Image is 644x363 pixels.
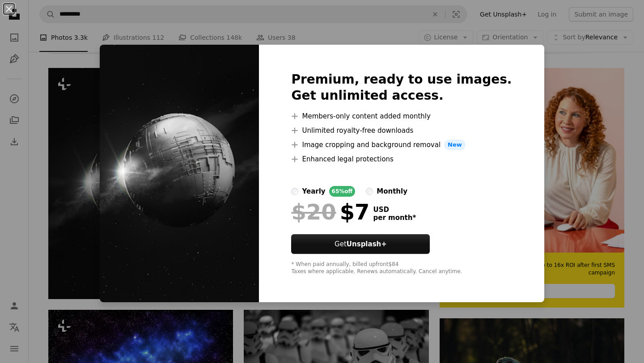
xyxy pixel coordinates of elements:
[291,154,512,165] li: Enhanced legal protections
[347,240,387,248] strong: Unsplash+
[444,139,466,150] span: New
[291,261,512,275] div: * When paid annually, billed upfront $84 Taxes where applicable. Renews automatically. Cancel any...
[291,200,336,224] span: $20
[373,206,416,214] span: USD
[366,188,373,195] input: monthly
[329,186,356,197] div: 65% off
[373,214,416,222] span: per month *
[291,72,512,104] h2: Premium, ready to use images. Get unlimited access.
[377,186,407,197] div: monthly
[302,186,325,197] div: yearly
[291,188,298,195] input: yearly65%off
[291,139,512,150] li: Image cropping and background removal
[291,234,430,254] button: GetUnsplash+
[291,200,369,224] div: $7
[291,111,512,122] li: Members-only content added monthly
[100,45,259,302] img: premium_photo-1674667061200-335314863fad
[291,125,512,136] li: Unlimited royalty-free downloads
